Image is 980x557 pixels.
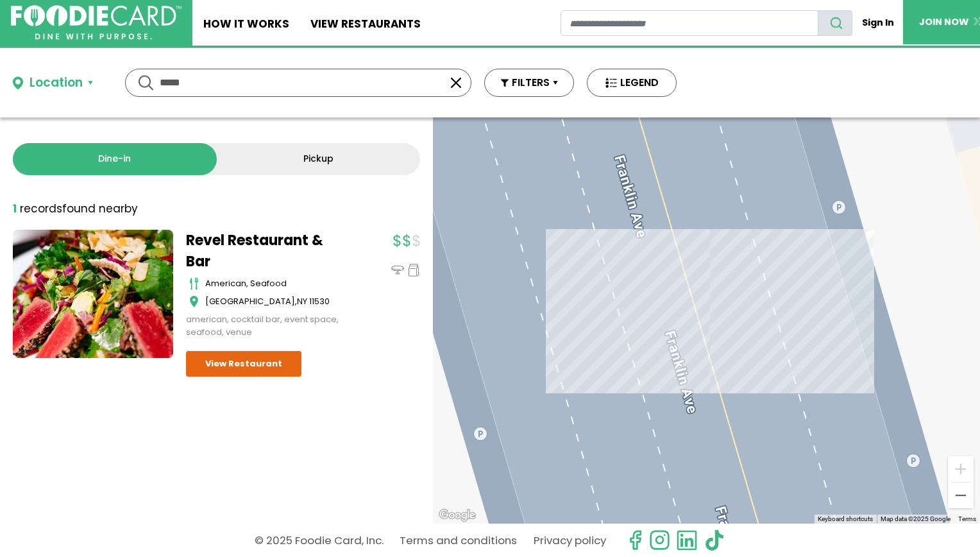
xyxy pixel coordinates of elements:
[13,201,138,218] div: found nearby
[205,277,346,290] div: American, Seafood
[309,295,330,307] span: 11530
[217,143,421,175] a: Pickup
[881,515,950,522] span: Map data ©2025 Google
[534,529,606,552] a: Privacy policy
[13,201,17,216] strong: 1
[407,264,420,277] img: pickup_icon.svg
[30,74,83,92] div: Location
[484,69,574,97] button: FILTERS
[436,507,478,524] img: Google
[852,10,903,35] a: Sign In
[255,529,384,552] p: © 2025 Foodie Card, Inc.
[587,69,677,97] button: LEGEND
[704,529,725,551] img: tiktok.svg
[189,295,199,308] img: map_icon.svg
[186,313,346,338] div: american, cocktail bar, event space, seafood, venue
[625,529,646,551] svg: check us out on facebook
[20,201,62,216] span: records
[958,515,976,522] a: Terms
[297,295,307,307] span: NY
[818,10,852,36] button: search
[818,515,873,524] button: Keyboard shortcuts
[391,264,404,277] img: dinein_icon.svg
[205,295,346,308] div: ,
[186,230,346,272] a: Revel Restaurant & Bar
[13,143,217,175] a: Dine-in
[400,529,517,552] a: Terms and conditions
[948,456,974,482] button: Zoom in
[189,277,199,290] img: cutlery_icon.svg
[561,10,818,36] input: restaurant search
[436,507,478,524] a: Open this area in Google Maps (opens a new window)
[948,483,974,508] button: Zoom out
[205,295,295,307] span: [GEOGRAPHIC_DATA]
[11,5,182,40] img: FoodieCard; Eat, Drink, Save, Donate
[13,74,93,92] button: Location
[676,529,698,551] img: linkedin.svg
[186,351,301,377] a: View Restaurant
